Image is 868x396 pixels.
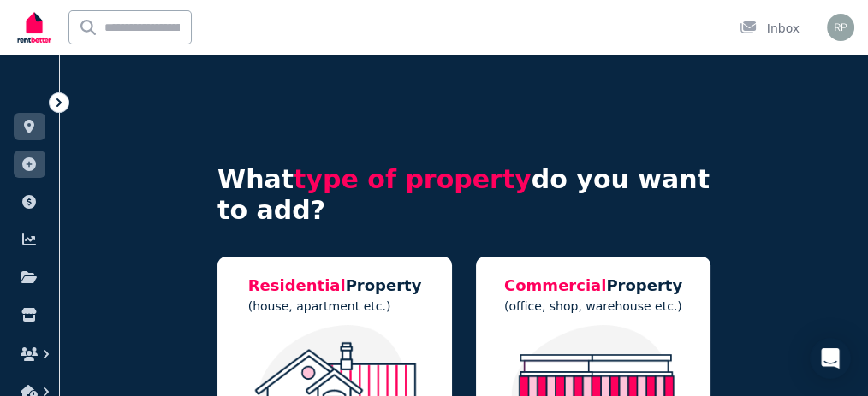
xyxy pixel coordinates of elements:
[248,274,422,298] h5: Property
[294,164,532,194] span: type of property
[504,276,606,294] span: Commercial
[504,298,682,315] p: (office, shop, warehouse etc.)
[504,274,682,298] h5: Property
[810,338,851,379] div: Open Intercom Messenger
[14,6,55,49] img: RentBetter
[248,276,346,294] span: Residential
[217,164,710,226] h4: What do you want to add?
[740,20,800,37] div: Inbox
[827,14,854,41] img: roneel prasad
[248,298,422,315] p: (house, apartment etc.)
